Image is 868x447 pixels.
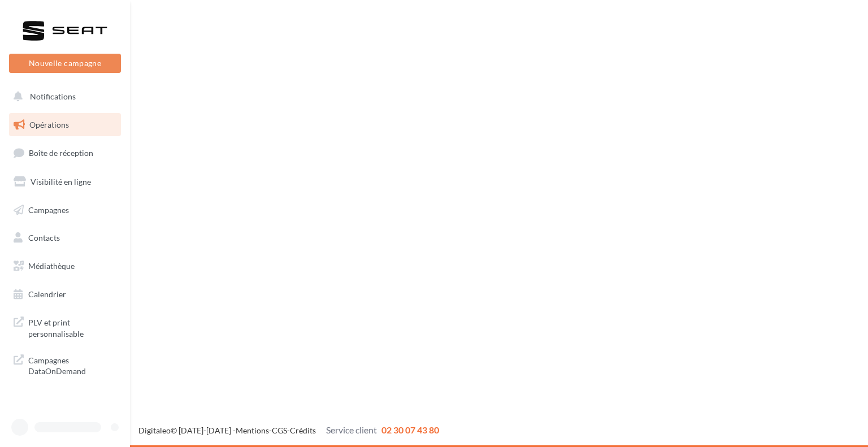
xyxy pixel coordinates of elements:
button: Notifications [7,85,119,109]
a: Opérations [7,113,123,137]
a: Campagnes DataOnDemand [7,348,123,381]
span: Médiathèque [28,261,75,271]
span: Service client [326,424,377,435]
a: Digitaleo [138,426,171,435]
span: Notifications [30,92,76,101]
a: Mentions [236,426,269,435]
a: Crédits [290,426,316,435]
a: Médiathèque [7,254,123,278]
a: CGS [272,426,287,435]
a: Boîte de réception [7,141,123,165]
span: Campagnes DataOnDemand [28,353,116,377]
span: Opérations [29,120,69,129]
span: © [DATE]-[DATE] - - - [138,426,439,435]
span: 02 30 07 43 80 [381,424,439,435]
a: Contacts [7,226,123,250]
a: Visibilité en ligne [7,170,123,194]
a: Calendrier [7,283,123,306]
button: Nouvelle campagne [9,54,121,73]
span: Visibilité en ligne [31,177,91,186]
span: Calendrier [28,289,66,299]
span: Contacts [28,233,60,242]
a: PLV et print personnalisable [7,310,123,344]
span: PLV et print personnalisable [28,315,116,339]
span: Boîte de réception [29,148,93,158]
span: Campagnes [28,205,69,214]
a: Campagnes [7,198,123,222]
